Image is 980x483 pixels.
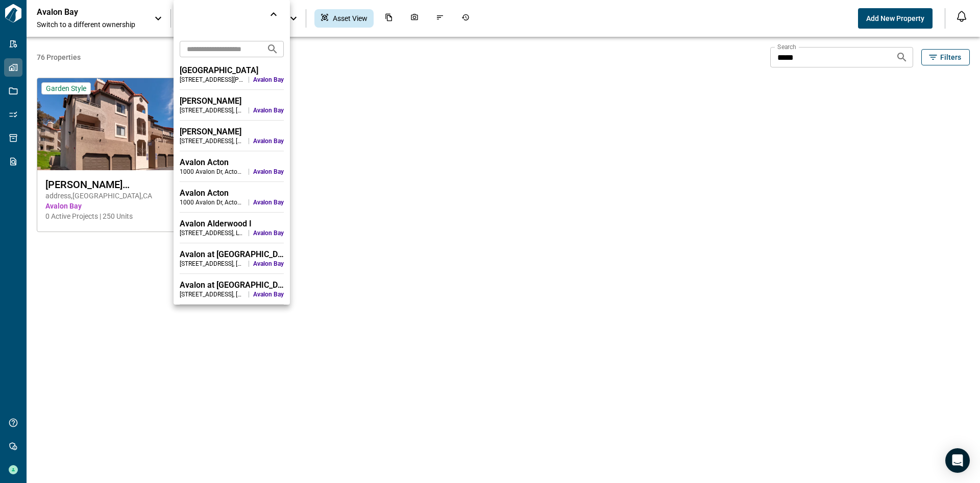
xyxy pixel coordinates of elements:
[262,39,283,59] button: Search projects
[180,280,284,290] div: Avalon at [GEOGRAPHIC_DATA]
[180,229,244,237] div: [STREET_ADDRESS] , Lynnwood , [GEOGRAPHIC_DATA]
[180,249,284,260] div: Avalon at [GEOGRAPHIC_DATA]
[180,137,244,145] div: [STREET_ADDRESS] , [GEOGRAPHIC_DATA] , [GEOGRAPHIC_DATA]
[945,448,970,473] div: Open Intercom Messenger
[180,157,284,168] div: Avalon Acton
[253,137,284,145] span: Avalon Bay
[180,188,284,198] div: Avalon Acton
[180,260,244,268] div: [STREET_ADDRESS] , [GEOGRAPHIC_DATA] , [GEOGRAPHIC_DATA]
[253,260,284,268] span: Avalon Bay
[180,168,244,176] div: 1000 Avalon Dr , Acton , [GEOGRAPHIC_DATA]
[180,219,284,229] div: Avalon Alderwood I
[180,198,244,206] div: 1000 Avalon Dr , Acton , [GEOGRAPHIC_DATA]
[253,229,284,237] span: Avalon Bay
[180,106,244,114] div: [STREET_ADDRESS] , [GEOGRAPHIC_DATA] , [GEOGRAPHIC_DATA]
[253,168,284,176] span: Avalon Bay
[180,76,244,84] div: [STREET_ADDRESS][PERSON_NAME] , [GEOGRAPHIC_DATA] , [GEOGRAPHIC_DATA]
[180,65,284,76] div: [GEOGRAPHIC_DATA]
[180,127,284,137] div: [PERSON_NAME]
[253,76,284,84] span: Avalon Bay
[253,106,284,114] span: Avalon Bay
[253,198,284,206] span: Avalon Bay
[253,290,284,298] span: Avalon Bay
[180,96,284,106] div: [PERSON_NAME]
[180,290,244,298] div: [STREET_ADDRESS] , [GEOGRAPHIC_DATA] , [GEOGRAPHIC_DATA]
